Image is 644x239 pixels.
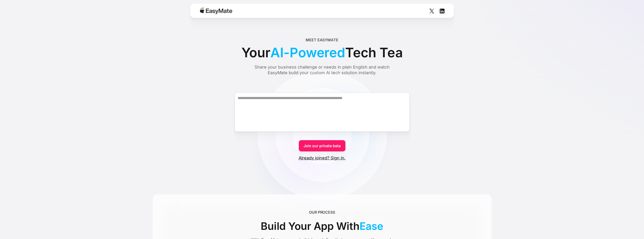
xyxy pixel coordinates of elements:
[429,9,434,13] img: Social Icon
[299,140,345,151] a: Join our private beta
[306,37,338,43] div: Meet EasyMate
[261,218,383,234] div: Build Your App With
[246,64,399,76] div: Share your business challenge or needs in plain English and watch EasyMate build your custom AI t...
[299,155,345,161] a: Already joined? Sign in.
[200,8,232,14] img: Easymate logo
[440,9,444,13] img: Social Icon
[360,218,383,234] span: Ease
[345,43,403,62] span: Tech Tea
[241,43,403,62] div: Your
[270,43,345,62] span: AI-Powered
[153,84,492,161] form: Form
[309,209,335,215] div: OUR PROCESS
